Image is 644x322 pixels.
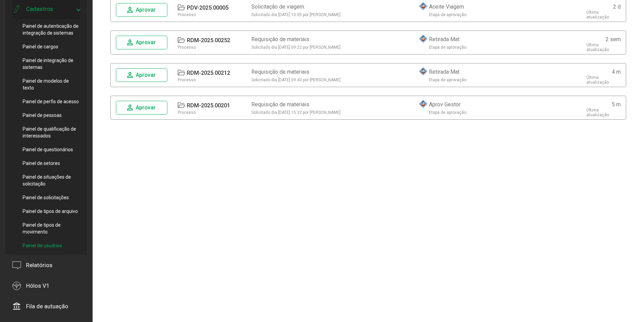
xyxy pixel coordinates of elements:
span: Painel de integração de sistemas [23,57,80,71]
span: Painel de tipos de arquivo [23,208,78,215]
span: Painel de cargos [23,43,58,50]
span: Painel de questionários [23,146,73,153]
mat-icon: person [126,6,134,14]
div: Última atualização [586,43,621,52]
div: 4 m [612,69,621,75]
span: Aprovar [136,7,156,13]
mat-icon: person [126,38,134,47]
button: Aprovar [116,3,167,17]
span: Painel de situações de solicitação [23,174,80,187]
div: Fila de autuação [26,303,68,310]
span: Painel de modelos de texto [23,77,80,91]
div: Cadastros [26,5,53,12]
mat-icon: person [126,104,134,112]
div: Etapa de aprovação [429,12,466,17]
div: Cadastros [12,19,80,255]
span: Solicitado dia [DATE] 09:43 por [PERSON_NAME] [251,77,341,82]
div: Última atualização [586,108,621,117]
button: Aprovar [116,36,167,49]
div: Requisição de materiais [251,36,309,43]
div: Etapa de aprovação [429,45,466,50]
div: 2 d [613,3,621,10]
div: Etapa de aprovação [429,77,466,82]
div: Processo [178,12,196,17]
div: Aceite Viagem [429,3,464,10]
div: 5 m [612,101,621,108]
div: 2 sem [606,36,621,43]
div: RDM-2025.00201 [187,102,230,109]
button: Aprovar [116,101,167,115]
div: RDM-2025.00252 [187,37,230,44]
div: Última atualização [586,10,621,20]
div: Requisição de materiais [251,101,309,108]
div: PDV-2025.00005 [187,4,228,11]
div: RDM-2025.00212 [187,70,230,76]
span: Painel de autenticação de integração de sistemas [23,23,80,36]
span: Painel de tipos de movimento [23,222,80,235]
span: Painel de pessoas [23,112,62,119]
div: Retirada Mat [429,69,460,75]
span: Solicitado dia [DATE] 15:32 por [PERSON_NAME] [251,110,341,115]
div: Requisição de materiais [251,69,309,75]
mat-icon: person [126,71,134,79]
span: Painel de setores [23,160,60,167]
span: Aprovar [136,39,156,46]
span: Aprovar [136,104,156,111]
mat-icon: folder_open [177,69,185,77]
div: Etapa de aprovação [429,110,466,115]
span: Solicitado dia [DATE] 10:05 por [PERSON_NAME] [251,12,341,17]
div: Processo [178,45,196,50]
span: Painel de usuários [23,242,62,249]
div: Retirada Mat [429,36,460,43]
div: Relatórios [26,262,52,269]
div: Aprov Gestor [429,101,461,108]
span: Solicitado dia [DATE] 09:22 por [PERSON_NAME] [251,45,341,50]
span: Painel de qualificação de interessados [23,126,80,139]
div: Última atualização [586,75,621,85]
mat-icon: folder_open [177,101,185,109]
button: Aprovar [116,68,167,82]
span: Painel de perfis de acesso [23,98,79,105]
div: Solicitação de viagem [251,3,304,10]
div: Processo [178,110,196,115]
div: Hólos V1 [26,282,50,289]
mat-icon: folder_open [177,36,185,44]
mat-icon: folder_open [177,3,185,12]
span: Aprovar [136,72,156,78]
span: Painel de solicitações [23,194,69,201]
div: Processo [178,77,196,82]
